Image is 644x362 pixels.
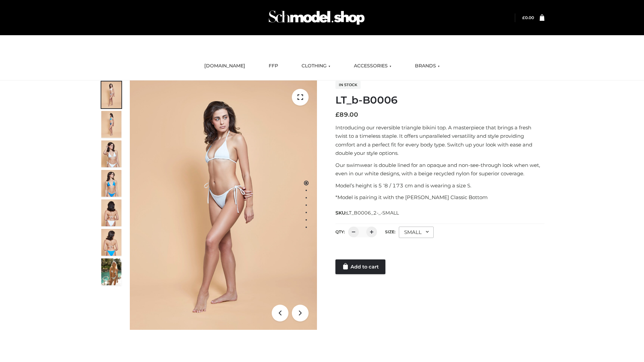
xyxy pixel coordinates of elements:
[101,199,121,226] img: ArielClassicBikiniTop_CloudNine_AzureSky_OW114ECO_7-scaled.jpg
[101,258,121,285] img: Arieltop_CloudNine_AzureSky2.jpg
[335,259,385,274] a: Add to cart
[297,59,335,73] a: CLOTHING
[335,209,399,217] span: SKU:
[266,4,367,31] img: Schmodel Admin 964
[399,227,434,238] div: SMALL
[335,161,544,178] p: Our swimwear is double lined for an opaque and non-see-through look when wet, even in our white d...
[335,111,339,118] span: £
[346,210,399,216] span: LT_B0006_2-_-SMALL
[101,111,121,138] img: ArielClassicBikiniTop_CloudNine_AzureSky_OW114ECO_2-scaled.jpg
[410,59,445,73] a: BRANDS
[522,15,534,20] bdi: 0.00
[335,111,358,118] bdi: 89.00
[335,229,345,234] label: QTY:
[335,193,544,202] p: *Model is pairing it with the [PERSON_NAME] Classic Bottom
[101,229,121,256] img: ArielClassicBikiniTop_CloudNine_AzureSky_OW114ECO_8-scaled.jpg
[349,59,396,73] a: ACCESSORIES
[335,181,544,190] p: Model’s height is 5 ‘8 / 173 cm and is wearing a size S.
[522,15,525,20] span: £
[101,170,121,197] img: ArielClassicBikiniTop_CloudNine_AzureSky_OW114ECO_4-scaled.jpg
[130,80,317,330] img: ArielClassicBikiniTop_CloudNine_AzureSky_OW114ECO_1
[335,94,544,106] h1: LT_b-B0006
[101,81,121,108] img: ArielClassicBikiniTop_CloudNine_AzureSky_OW114ECO_1-scaled.jpg
[385,229,395,234] label: Size:
[522,15,534,20] a: £0.00
[335,123,544,158] p: Introducing our reversible triangle bikini top. A masterpiece that brings a fresh twist to a time...
[264,59,283,73] a: FFP
[101,140,121,167] img: ArielClassicBikiniTop_CloudNine_AzureSky_OW114ECO_3-scaled.jpg
[335,81,361,89] span: In stock
[199,59,250,73] a: [DOMAIN_NAME]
